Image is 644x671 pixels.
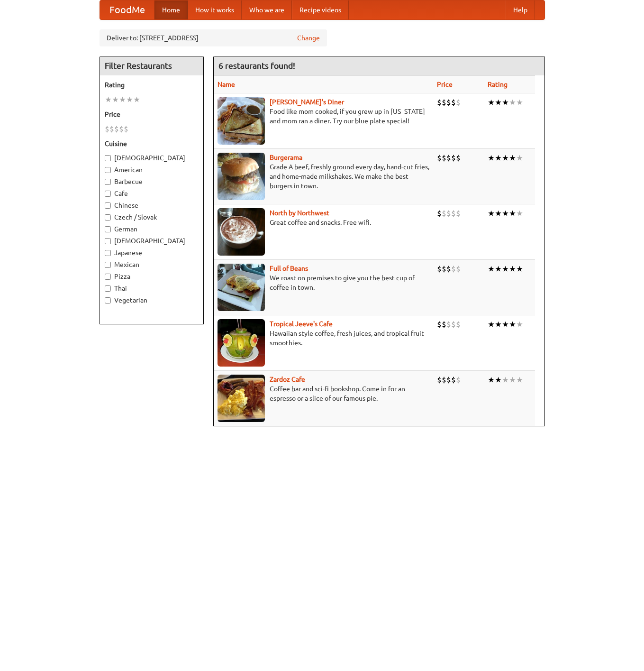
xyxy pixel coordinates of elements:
[509,264,516,274] li: ★
[112,94,119,105] li: ★
[502,97,509,108] li: ★
[124,124,128,134] li: $
[100,56,203,75] h4: Filter Restaurants
[105,285,111,292] input: Thai
[105,212,199,222] label: Czech / Slovak
[119,94,126,105] li: ★
[495,208,502,219] li: ★
[105,167,111,173] input: American
[446,264,451,274] li: $
[446,319,451,330] li: $
[105,179,111,185] input: Barbecue
[105,191,111,197] input: Cafe
[488,153,495,163] li: ★
[105,110,199,119] h5: Price
[446,208,451,219] li: $
[270,376,305,383] a: Zardoz Cafe
[105,295,199,305] label: Vegetarian
[437,153,442,163] li: $
[105,165,199,175] label: American
[437,208,442,219] li: $
[105,226,111,232] input: German
[270,154,302,161] a: Burgerama
[509,153,516,163] li: ★
[456,97,461,108] li: $
[516,375,523,385] li: ★
[437,264,442,274] li: $
[451,208,456,219] li: $
[495,264,502,274] li: ★
[218,264,265,311] img: beans.jpg
[516,319,523,330] li: ★
[105,260,199,269] label: Mexican
[292,0,349,19] a: Recipe videos
[456,375,461,385] li: $
[105,214,111,221] input: Czech / Slovak
[456,208,461,219] li: $
[502,153,509,163] li: ★
[109,124,114,134] li: $
[105,155,111,161] input: [DEMOGRAPHIC_DATA]
[218,375,265,422] img: zardoz.jpg
[105,201,199,210] label: Chinese
[105,189,199,198] label: Cafe
[442,319,446,330] li: $
[105,284,199,293] label: Thai
[105,139,199,148] h5: Cuisine
[488,375,495,385] li: ★
[502,264,509,274] li: ★
[133,94,140,105] li: ★
[442,375,446,385] li: $
[105,272,199,281] label: Pizza
[437,319,442,330] li: $
[488,319,495,330] li: ★
[105,124,109,134] li: $
[105,202,111,209] input: Chinese
[488,208,495,219] li: ★
[188,0,242,19] a: How it works
[105,177,199,186] label: Barbecue
[105,238,111,244] input: [DEMOGRAPHIC_DATA]
[446,375,451,385] li: $
[105,274,111,280] input: Pizza
[270,98,344,106] a: [PERSON_NAME]'s Diner
[516,264,523,274] li: ★
[516,153,523,163] li: ★
[218,384,429,403] p: Coffee bar and sci-fi bookshop. Come in for an espresso or a slice of our famous pie.
[451,153,456,163] li: $
[218,97,265,145] img: sallys.jpg
[446,97,451,108] li: $
[218,208,265,256] img: north.jpg
[437,97,442,108] li: $
[270,265,308,272] b: Full of Beans
[119,124,124,134] li: $
[105,153,199,163] label: [DEMOGRAPHIC_DATA]
[495,97,502,108] li: ★
[509,208,516,219] li: ★
[105,250,111,256] input: Japanese
[218,107,429,126] p: Food like mom cooked, if you grew up in [US_STATE] and mom ran a diner. Try our blue plate special!
[218,162,429,191] p: Grade A beef, freshly ground every day, hand-cut fries, and home-made milkshakes. We make the bes...
[437,81,453,88] a: Price
[509,319,516,330] li: ★
[105,80,199,90] h5: Rating
[451,97,456,108] li: $
[105,236,199,246] label: [DEMOGRAPHIC_DATA]
[502,208,509,219] li: ★
[451,375,456,385] li: $
[495,319,502,330] li: ★
[105,297,111,303] input: Vegetarian
[456,153,461,163] li: $
[495,375,502,385] li: ★
[218,319,265,367] img: jeeves.jpg
[218,81,235,88] a: Name
[100,0,154,19] a: FoodMe
[488,264,495,274] li: ★
[218,329,429,348] p: Hawaiian style coffee, fresh juices, and tropical fruit smoothies.
[126,94,133,105] li: ★
[218,153,265,200] img: burgerama.jpg
[451,319,456,330] li: $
